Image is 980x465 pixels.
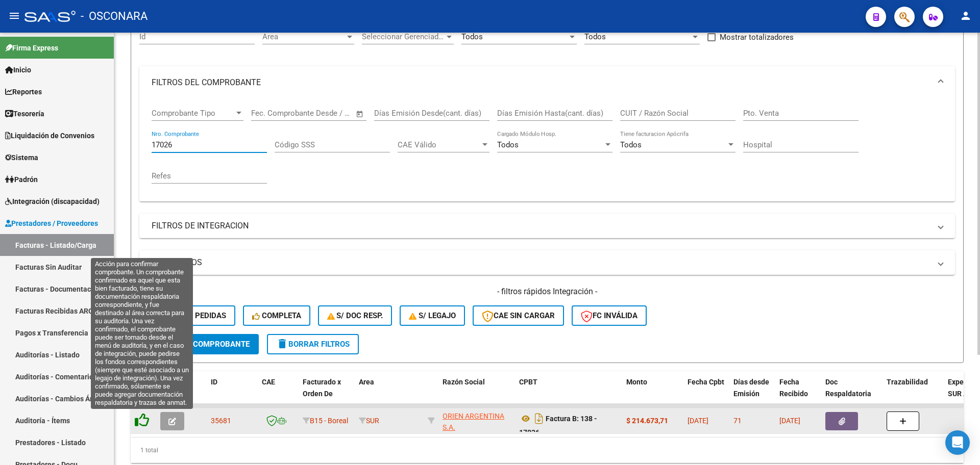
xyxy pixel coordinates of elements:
datatable-header-cell: Area [355,371,424,416]
span: S/ Doc Resp. [327,311,383,320]
button: Borrar Filtros [267,334,359,354]
span: ID [211,378,217,386]
span: Todos [461,32,483,41]
datatable-header-cell: Facturado x Orden De [299,371,355,416]
span: Prestadores / Proveedores [5,218,98,229]
span: CAE SIN CARGAR [482,311,555,320]
mat-expansion-panel-header: FILTROS DE INTEGRACION [139,214,955,238]
span: 35681 [211,417,231,425]
span: Borrar Filtros [276,340,350,349]
span: Facturado x Orden De [303,378,341,398]
span: Inicio [5,64,31,75]
i: Descargar documento [532,410,546,427]
span: Todos [497,140,519,149]
div: 1 total [131,437,964,463]
span: FC Inválida [581,311,638,320]
span: Integración (discapacidad) [5,196,100,207]
button: Open calendar [354,108,366,120]
mat-expansion-panel-header: FILTROS DEL COMPROBANTE [139,66,955,99]
button: S/ legajo [400,305,465,326]
span: Doc Respaldatoria [825,378,871,398]
datatable-header-cell: CPBT [515,371,622,416]
button: CAE SIN CARGAR [473,305,564,326]
datatable-header-cell: Fecha Recibido [775,371,821,416]
button: FC Inválida [572,305,647,326]
span: Area [262,32,345,41]
span: Padrón [5,174,38,185]
span: Sistema [5,152,38,163]
button: Buscar Comprobante [139,334,259,354]
div: 30711534616 [443,410,511,432]
span: Razón Social [443,378,485,386]
datatable-header-cell: Monto [622,371,683,416]
span: S/ legajo [409,311,456,320]
span: Firma Express [5,42,58,54]
datatable-header-cell: Días desde Emisión [729,371,775,416]
span: CAE [262,378,275,386]
mat-icon: person [960,10,972,22]
button: S/ Doc Resp. [318,305,393,326]
mat-panel-title: FILTROS DE INTEGRACION [152,220,930,231]
span: Monto [626,378,647,386]
span: ORIEN ARGENTINA S.A. [443,412,504,432]
mat-expansion-panel-header: MAS FILTROS [139,250,955,275]
span: - OSCONARA [81,5,148,28]
span: Fecha Cpbt [688,378,724,386]
span: Liquidación de Convenios [5,130,94,141]
span: CPBT [519,378,537,386]
span: Tesorería [5,108,44,119]
span: Comprobante Tipo [152,109,234,118]
strong: $ 214.673,71 [626,417,668,425]
span: Días desde Emisión [733,378,769,398]
span: Fecha Recibido [779,378,808,398]
span: Mostrar totalizadores [720,31,794,43]
strong: Factura B: 138 - 17026 [519,415,597,436]
button: Conf. no pedidas [139,305,235,326]
datatable-header-cell: Razón Social [438,371,515,416]
span: [DATE] [688,417,708,425]
span: 71 [733,417,742,425]
span: Seleccionar Gerenciador [362,32,445,41]
mat-icon: search [149,338,161,350]
h4: - filtros rápidos Integración - [139,286,955,297]
span: Todos [620,140,642,149]
div: FILTROS DEL COMPROBANTE [139,99,955,201]
span: Area [359,378,374,386]
span: Reportes [5,86,42,97]
span: [DATE] [779,417,800,425]
datatable-header-cell: Trazabilidad [883,371,944,416]
span: B15 - Boreal [310,417,348,425]
input: Fecha fin [302,109,351,118]
datatable-header-cell: CAE [258,371,299,416]
mat-panel-title: MAS FILTROS [152,257,930,268]
mat-panel-title: FILTROS DEL COMPROBANTE [152,77,930,88]
span: Buscar Comprobante [149,340,250,349]
input: Fecha inicio [251,109,292,118]
span: SUR [359,417,379,425]
button: Completa [243,305,310,326]
span: Completa [252,311,301,320]
mat-icon: menu [8,10,20,22]
mat-icon: delete [276,338,288,350]
datatable-header-cell: ID [207,371,258,416]
div: Open Intercom Messenger [945,430,970,455]
datatable-header-cell: Doc Respaldatoria [821,371,883,416]
span: CAE Válido [398,140,480,149]
span: Trazabilidad [887,378,928,386]
span: Todos [584,32,606,41]
datatable-header-cell: Fecha Cpbt [683,371,729,416]
span: Conf. no pedidas [149,311,226,320]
